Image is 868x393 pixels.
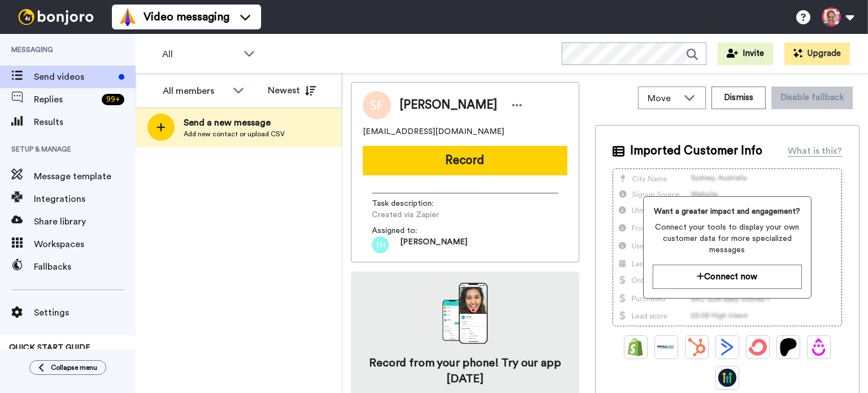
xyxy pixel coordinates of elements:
span: [PERSON_NAME] [400,236,467,253]
span: Assigned to: [372,225,451,236]
img: bj-logo-header-white.svg [14,9,98,25]
img: download [442,283,488,344]
img: ConvertKit [749,338,767,356]
img: ActiveCampaign [718,338,736,356]
span: Replies [34,93,97,106]
span: Settings [34,306,136,319]
button: Connect now [653,265,802,289]
button: Dismiss [711,87,766,109]
button: Newest [259,79,324,102]
span: Move [648,92,678,105]
span: Share library [34,215,136,228]
img: th.png [372,236,389,253]
img: Shopify [627,338,645,356]
span: Task description : [372,198,451,209]
div: What is this? [788,144,842,158]
span: Workspaces [34,237,136,251]
img: Patreon [779,338,797,356]
img: Image of Shawn Flournoy [363,91,391,119]
span: Imported Customer Info [630,142,762,159]
span: QUICK START GUIDE [9,344,90,352]
span: Send a new message [184,116,285,129]
span: Created via Zapier [372,209,479,221]
span: Collapse menu [51,363,97,372]
div: 99 + [102,94,124,105]
span: Send videos [34,70,114,84]
span: All [162,47,238,61]
button: Invite [718,42,773,65]
img: Ontraport [657,338,675,356]
img: Drip [810,338,828,356]
span: Add new contact or upload CSV [184,129,285,139]
span: Fallbacks [34,260,136,274]
span: [PERSON_NAME] [400,97,497,114]
span: Results [34,115,136,129]
button: Upgrade [784,42,850,65]
span: Want a greater impact and engagement? [653,206,802,217]
button: Collapse menu [29,360,106,375]
img: Hubspot [688,338,706,356]
span: Video messaging [144,9,229,25]
span: Connect your tools to display your own customer data for more specialized messages [653,222,802,256]
img: vm-color.svg [119,8,137,26]
h4: Record from your phone! Try our app [DATE] [362,355,568,387]
div: All members [163,84,227,98]
img: GoHighLevel [718,369,736,387]
button: Record [363,146,567,175]
button: Disable fallback [771,87,853,109]
span: Message template [34,170,136,183]
span: Integrations [34,192,136,206]
span: [EMAIL_ADDRESS][DOMAIN_NAME] [363,126,504,137]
